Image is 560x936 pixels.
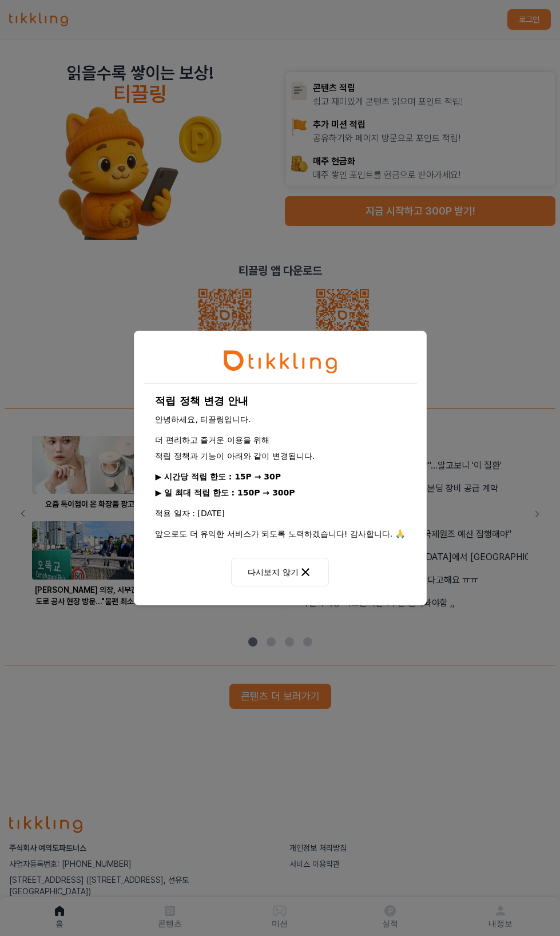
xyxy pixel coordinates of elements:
[155,414,404,425] p: 안녕하세요, 티끌링입니다.
[231,558,328,586] button: 다시보지 않기
[155,450,404,462] p: 적립 정책과 기능이 아래와 같이 변경됩니다.
[155,471,404,482] p: ▶ 시간당 적립 한도 : 15P → 30P
[223,350,337,374] img: tikkling_character
[155,434,404,446] p: 더 편리하고 즐거운 이용을 위해
[155,507,404,519] p: 적용 일자 : [DATE]
[155,528,404,540] p: 앞으로도 더 유익한 서비스가 되도록 노력하겠습니다! 감사합니다. 🙏
[155,393,404,409] h1: 적립 정책 변경 안내
[155,487,404,498] p: ▶ 일 최대 적립 한도 : 150P → 300P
